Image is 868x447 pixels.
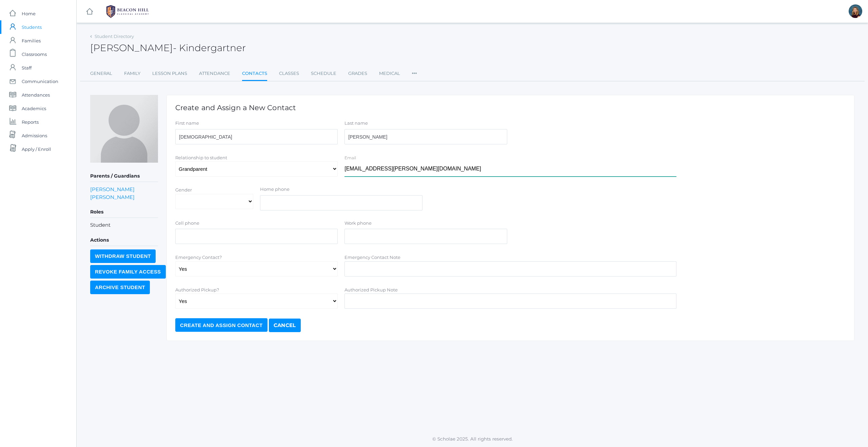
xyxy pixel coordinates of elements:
span: Classrooms [22,47,47,61]
div: Lindsay Leeds [849,4,862,18]
label: Home phone [260,186,422,193]
span: Apply / Enroll [22,142,51,156]
span: Attendances [22,88,50,102]
input: Create and Assign Contact [175,318,268,332]
h2: [PERSON_NAME] [90,43,246,53]
a: Medical [379,67,400,80]
a: Student Directory [95,34,134,39]
label: Last name [344,120,507,127]
h5: Parents / Guardians [90,170,158,182]
label: Work phone [344,220,507,227]
label: Cell phone [175,220,338,227]
a: Attendance [199,67,230,80]
a: [PERSON_NAME] [90,185,135,193]
h1: Create and Assign a New Contact [175,104,846,111]
input: Archive Student [90,281,150,294]
span: Staff [22,61,32,75]
span: Home [22,7,36,20]
a: Grades [348,67,367,80]
label: Authorized Pickup? [175,287,219,292]
span: Families [22,34,41,47]
h5: Actions [90,235,158,246]
h5: Roles [90,206,158,218]
span: Admissions [22,129,47,142]
label: Authorized Pickup Note [344,287,398,292]
label: Gender [175,187,192,192]
input: Withdraw Student [90,249,156,263]
label: Email [344,155,356,160]
a: Family [124,67,140,80]
label: Emergency Contact Note [344,255,400,260]
a: Schedule [311,67,336,80]
img: BHCALogos-05-308ed15e86a5a0abce9b8dd61676a3503ac9727e845dece92d48e8588c001991.png [102,3,153,20]
span: Academics [22,102,46,115]
li: Student [90,221,158,229]
span: Students [22,20,42,34]
label: First name [175,120,338,127]
input: Revoke Family Access [90,265,166,279]
img: Charlotte Bair [90,95,158,163]
a: General [90,67,112,80]
a: Contacts [242,67,267,81]
a: Classes [279,67,299,80]
label: Relationship to student [175,155,227,160]
span: - Kindergartner [173,42,246,54]
p: © Scholae 2025. All rights reserved. [77,435,868,442]
span: Communication [22,75,58,88]
a: Lesson Plans [152,67,187,80]
a: Cancel [269,319,301,332]
span: Reports [22,115,39,129]
a: [PERSON_NAME] [90,193,135,201]
label: Emergency Contact? [175,255,222,260]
